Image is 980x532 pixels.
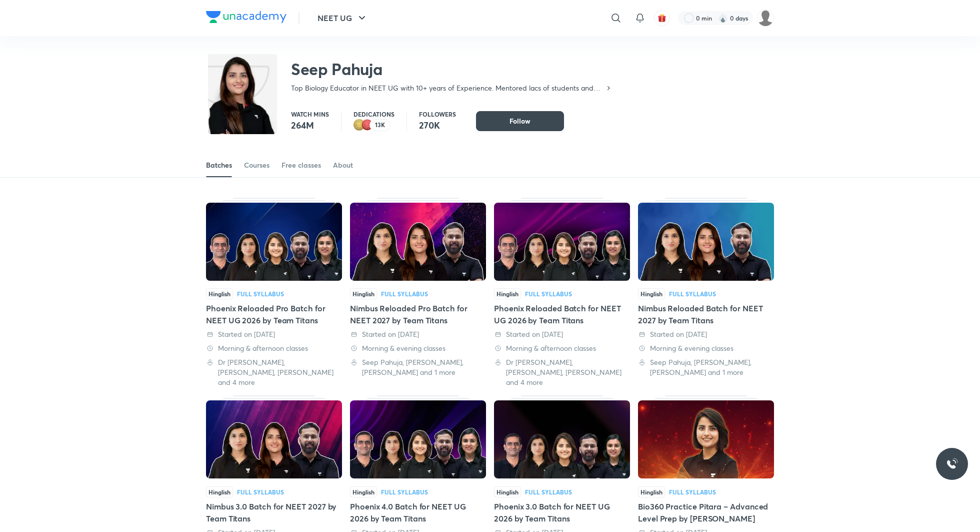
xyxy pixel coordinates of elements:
div: Full Syllabus [525,489,572,495]
div: Morning & afternoon classes [206,343,342,353]
div: Full Syllabus [381,291,428,297]
div: Full Syllabus [237,489,284,495]
p: Top Biology Educator in NEET UG with 10+ years of Experience. Mentored lacs of students and Top R... [291,83,604,93]
span: Hinglish [638,486,665,497]
div: About [333,160,353,170]
div: Full Syllabus [381,489,428,495]
div: Courses [244,160,269,170]
div: Phoenix Reloaded Pro Batch for NEET UG 2026 by Team Titans [206,302,342,326]
div: Full Syllabus [237,291,284,297]
a: About [333,153,353,177]
img: Siddharth Mitra [757,10,774,27]
div: Morning & evening classes [350,343,486,353]
div: Nimbus Reloaded Batch for NEET 2027 by Team Titans [638,198,774,387]
p: Watch mins [291,111,329,117]
span: Hinglish [350,288,377,299]
button: avatar [654,10,670,26]
img: avatar [657,14,666,23]
div: Morning & evening classes [638,343,774,353]
div: Phoenix Reloaded Batch for NEET UG 2026 by Team Titans [494,302,630,326]
div: Started on 12 Aug 2025 [638,329,774,339]
h2: Seep Pahuja [291,59,612,79]
div: Bio360 Practice Pitara – Advanced Level Prep by [PERSON_NAME] [638,500,774,524]
p: 270K [419,119,456,131]
img: Thumbnail [206,203,342,281]
p: Dedications [353,111,394,117]
div: Phoenix 4.0 Batch for NEET UG 2026 by Team Titans [350,500,486,524]
div: Seep Pahuja, Anupam Upadhayay, Akansha Karnwal and 1 more [638,357,774,377]
p: 13K [375,122,385,129]
img: class [208,56,277,162]
img: Thumbnail [206,400,342,478]
img: Thumbnail [494,400,630,478]
div: Full Syllabus [669,291,716,297]
img: Thumbnail [494,203,630,281]
p: Followers [419,111,456,117]
a: Batches [206,153,232,177]
span: Hinglish [494,486,521,497]
img: Thumbnail [350,400,486,478]
div: Full Syllabus [669,489,716,495]
span: Hinglish [494,288,521,299]
div: Free classes [281,160,321,170]
span: Hinglish [638,288,665,299]
div: Started on 12 Aug 2025 [494,329,630,339]
div: Nimbus Reloaded Pro Batch for NEET 2027 by Team Titans [350,302,486,326]
a: Courses [244,153,269,177]
img: educator badge1 [361,119,373,131]
p: 264M [291,119,329,131]
button: NEET UG [311,8,374,28]
img: Thumbnail [638,203,774,281]
img: Company Logo [206,11,286,23]
button: Follow [476,111,564,131]
a: Company Logo [206,11,286,26]
div: Full Syllabus [525,291,572,297]
span: Hinglish [206,288,233,299]
img: educator badge2 [353,119,365,131]
div: Started on 25 Aug 2025 [350,329,486,339]
img: ttu [946,458,958,470]
img: streak [718,13,728,23]
div: Batches [206,160,232,170]
div: Nimbus Reloaded Pro Batch for NEET 2027 by Team Titans [350,198,486,387]
div: Seep Pahuja, Anupam Upadhayay, Akansha Karnwal and 1 more [350,357,486,377]
div: Phoenix Reloaded Pro Batch for NEET UG 2026 by Team Titans [206,198,342,387]
div: Phoenix Reloaded Batch for NEET UG 2026 by Team Titans [494,198,630,387]
div: Phoenix 3.0 Batch for NEET UG 2026 by Team Titans [494,500,630,524]
div: Dr S K Singh, Seep Pahuja, Anupam Upadhayay and 4 more [206,357,342,387]
img: Thumbnail [350,203,486,281]
div: Started on 28 Aug 2025 [206,329,342,339]
div: Nimbus Reloaded Batch for NEET 2027 by Team Titans [638,302,774,326]
div: Nimbus 3.0 Batch for NEET 2027 by Team Titans [206,500,342,524]
span: Follow [509,116,530,126]
div: Morning & afternoon classes [494,343,630,353]
span: Hinglish [206,486,233,497]
div: Dr S K Singh, Seep Pahuja, Anupam Upadhayay and 4 more [494,357,630,387]
span: Hinglish [350,486,377,497]
img: Thumbnail [638,400,774,478]
a: Free classes [281,153,321,177]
